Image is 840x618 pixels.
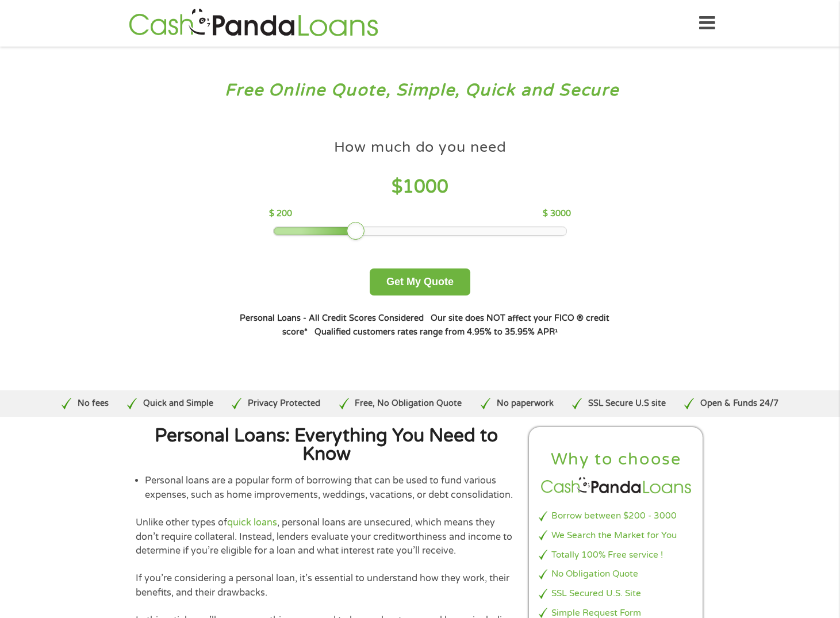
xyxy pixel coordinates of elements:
[497,397,554,410] p: No paperwork
[33,80,807,101] h3: Free Online Quote, Simple, Quick and Secure
[539,509,694,523] li: Borrow between $200 - 3000
[539,567,694,581] li: No Obligation Quote
[314,327,558,337] strong: Qualified customers rates range from 4.95% to 35.95% APR¹
[700,397,778,410] p: Open & Funds 24/7
[136,427,517,463] h2: Personal Loans: Everything You Need to Know
[402,176,448,198] span: 1000
[125,7,382,40] img: GetLoanNow Logo
[145,474,517,502] li: Personal loans are a popular form of borrowing that can be used to fund various expenses, such as...
[588,397,666,410] p: SSL Secure U.S site
[539,449,694,470] h2: Why to choose
[143,397,213,410] p: Quick and Simple
[539,529,694,542] li: We Search the Market for You
[543,208,571,220] p: $ 3000
[136,516,517,558] p: Unlike other types of , personal loans are unsecured, which means they don’t require collateral. ...
[78,397,109,410] p: No fees
[269,208,292,220] p: $ 200
[334,138,507,157] h4: How much do you need
[269,175,571,199] h4: $
[136,571,517,600] p: If you’re considering a personal loan, it’s essential to understand how they work, their benefits...
[539,548,694,562] li: Totally 100% Free service !
[355,397,462,410] p: Free, No Obligation Quote
[282,313,609,337] strong: Our site does NOT affect your FICO ® credit score*
[370,268,470,295] button: Get My Quote
[240,313,424,323] strong: Personal Loans - All Credit Scores Considered
[539,587,694,600] li: SSL Secured U.S. Site
[227,517,277,528] a: quick loans
[248,397,320,410] p: Privacy Protected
